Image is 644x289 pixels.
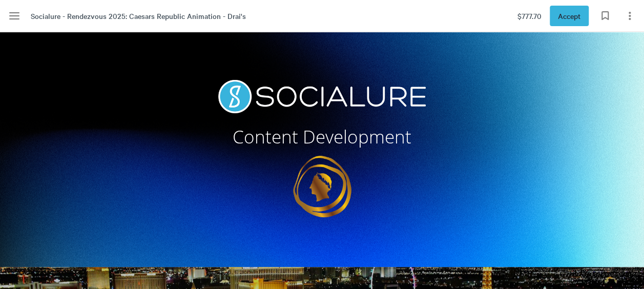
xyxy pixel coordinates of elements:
span: $777.70 [517,10,542,22]
span: Socialure - Rendezvous 2025: Caesars Republic Animation - Drai's [31,10,246,22]
button: Page options [619,6,640,26]
button: Accept [550,6,589,26]
img: ozqhR0JDEw7VX9owerG_lp_gGVSdLUrAQSWNBA.png [218,80,426,113]
h2: Content Development [116,113,528,155]
span: Accept [558,10,580,22]
img: aIuUXifDWvbFe0M51Lfxbv0xDBCc-OeCBy_TZw.png [292,156,352,219]
button: Menu [4,6,25,26]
